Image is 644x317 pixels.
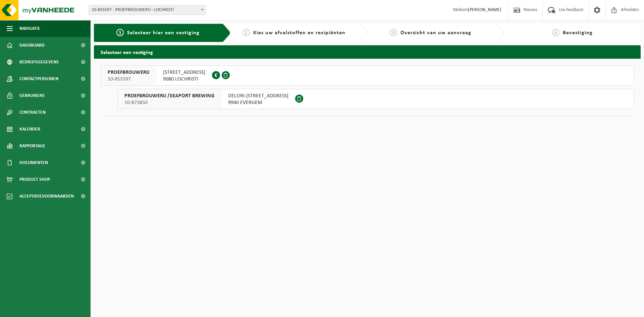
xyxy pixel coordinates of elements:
span: 10-873850 [124,99,214,106]
span: Navigatie [19,20,40,37]
span: Acceptatievoorwaarden [19,188,74,205]
span: 4 [552,29,559,36]
span: 10-855597 - PROEFBROUWERIJ - LOCHRISTI [89,5,206,15]
span: 10-855597 [108,76,149,83]
span: Product Shop [19,171,50,188]
button: PROEFBROUWERIJ 10-855597 [STREET_ADDRESS]9080 LOCHRISTI [101,65,634,86]
span: 9080 LOCHRISTI [163,76,205,83]
span: Contactpersonen [19,70,58,87]
span: Bevestiging [563,30,593,36]
span: Kies uw afvalstoffen en recipiënten [253,30,345,36]
span: Overzicht van uw aanvraag [400,30,471,36]
span: Selecteer hier een vestiging [127,30,200,36]
span: Gebruikers [19,87,45,104]
span: 10-855597 - PROEFBROUWERIJ - LOCHRISTI [89,5,206,15]
span: 2 [243,29,250,36]
span: Bedrijfsgegevens [19,54,59,70]
span: Contracten [19,104,46,121]
span: 9940 EVERGEM [228,99,288,106]
span: Kalender [19,121,40,138]
span: PROEFBROUWERIJ /SEAPORT BREWING [124,93,214,99]
span: Documenten [19,154,48,171]
span: [STREET_ADDRESS] [163,69,205,76]
span: 3 [390,29,397,36]
span: DELORI-[STREET_ADDRESS] [228,93,288,99]
span: 1 [116,29,124,36]
strong: [PERSON_NAME] [468,7,501,12]
span: Rapportage [19,138,45,154]
span: PROEFBROUWERIJ [108,69,149,76]
h2: Selecteer een vestiging [94,45,641,58]
iframe: chat widget [3,302,112,317]
span: Dashboard [19,37,45,54]
button: PROEFBROUWERIJ /SEAPORT BREWING 10-873850 DELORI-[STREET_ADDRESS]9940 EVERGEM [117,89,634,109]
